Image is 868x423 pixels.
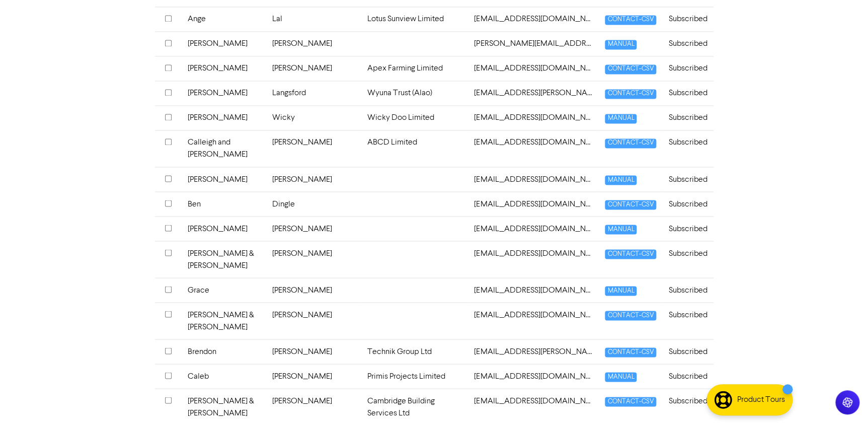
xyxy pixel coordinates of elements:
[361,7,468,31] td: Lotus Sunview Limited
[662,364,713,388] td: Subscribed
[662,339,713,364] td: Subscribed
[605,175,637,185] span: MANUAL
[182,364,266,388] td: Caleb
[266,277,361,302] td: [PERSON_NAME]
[182,339,266,364] td: Brendon
[818,375,868,423] iframe: Chat Widget
[662,31,713,56] td: Subscribed
[266,364,361,388] td: [PERSON_NAME]
[605,347,656,357] span: CONTACT-CSV
[605,397,656,406] span: CONTACT-CSV
[468,167,599,191] td: belgchoc@xtra.co.nz
[605,200,656,209] span: CONTACT-CSV
[266,7,361,31] td: Lal
[182,216,266,241] td: [PERSON_NAME]
[361,81,468,105] td: Wyuna Trust (Alao)
[182,241,266,277] td: [PERSON_NAME] & [PERSON_NAME]
[605,40,637,49] span: MANUAL
[605,249,656,259] span: CONTACT-CSV
[468,216,599,241] td: benns_michael@yahoo.co.nz
[266,241,361,277] td: [PERSON_NAME]
[468,7,599,31] td: angelinelal143@gmail.com
[468,277,599,302] td: bowkerbusiness@gmail.com
[182,130,266,167] td: Calleigh and [PERSON_NAME]
[182,81,266,105] td: [PERSON_NAME]
[361,130,468,167] td: ABCD Limited
[468,56,599,81] td: apexfarming@hotmail.com
[468,339,599,364] td: brendon.murray@xtra.co.nz
[468,191,599,216] td: bendingle@gmail.com
[605,311,656,320] span: CONTACT-CSV
[468,130,599,167] td: bartandcal@gmail.com
[266,302,361,339] td: [PERSON_NAME]
[605,372,637,382] span: MANUAL
[605,286,637,296] span: MANUAL
[266,31,361,56] td: [PERSON_NAME]
[182,191,266,216] td: Ben
[266,167,361,191] td: [PERSON_NAME]
[662,216,713,241] td: Subscribed
[266,339,361,364] td: [PERSON_NAME]
[266,81,361,105] td: Langsford
[662,105,713,130] td: Subscribed
[266,130,361,167] td: [PERSON_NAME]
[182,56,266,81] td: [PERSON_NAME]
[662,241,713,277] td: Subscribed
[266,105,361,130] td: Wicky
[468,81,599,105] td: ariane.adam@hotmail.com
[662,7,713,31] td: Subscribed
[662,191,713,216] td: Subscribed
[182,167,266,191] td: [PERSON_NAME]
[182,105,266,130] td: [PERSON_NAME]
[605,64,656,74] span: CONTACT-CSV
[361,339,468,364] td: Technik Group Ltd
[662,130,713,167] td: Subscribed
[266,56,361,81] td: [PERSON_NAME]
[468,241,599,277] td: bmackenzie@xtra.co.nz
[468,105,599,130] td: aurewicky@gmail.com
[662,302,713,339] td: Subscribed
[662,277,713,302] td: Subscribed
[662,56,713,81] td: Subscribed
[662,81,713,105] td: Subscribed
[662,167,713,191] td: Subscribed
[182,277,266,302] td: Grace
[468,364,599,388] td: caleb@primisprojects.co.nz
[605,114,637,123] span: MANUAL
[468,302,599,339] td: brendonemmagraham@gmail.com
[182,31,266,56] td: [PERSON_NAME]
[605,225,637,234] span: MANUAL
[182,7,266,31] td: Ange
[605,89,656,99] span: CONTACT-CSV
[266,191,361,216] td: Dingle
[605,138,656,148] span: CONTACT-CSV
[182,302,266,339] td: [PERSON_NAME] & [PERSON_NAME]
[266,216,361,241] td: [PERSON_NAME]
[605,15,656,25] span: CONTACT-CSV
[361,56,468,81] td: Apex Farming Limited
[361,364,468,388] td: Primis Projects Limited
[361,105,468,130] td: Wicky Doo Limited
[468,31,599,56] td: ann@anntonnursery.co.nz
